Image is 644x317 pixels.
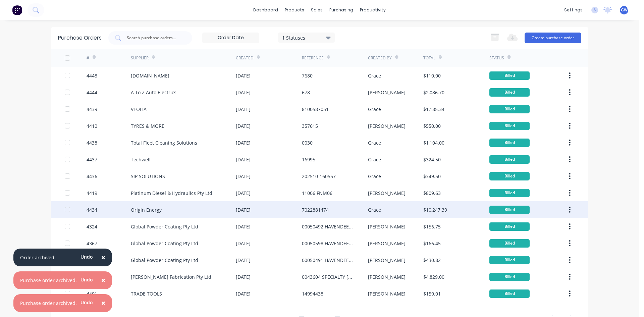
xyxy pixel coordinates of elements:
[423,156,441,163] div: $324.50
[489,155,530,164] div: Billed
[423,72,441,79] div: $110.00
[131,190,212,197] div: Platinum Diesel & Hydraulics Pty Ltd
[368,122,406,129] div: [PERSON_NAME]
[126,35,182,41] input: Search purchase orders...
[131,55,149,61] div: Supplier
[489,189,530,197] div: Billed
[131,173,165,180] div: SIP SOLUTIONS
[423,55,435,61] div: Total
[368,139,381,146] div: Grace
[87,72,97,79] div: 4448
[77,275,97,285] button: Undo
[489,206,530,214] div: Billed
[423,290,441,297] div: $159.01
[368,257,406,264] div: [PERSON_NAME]
[302,223,355,230] div: 00050492 HAVENDEEN - 37288 B
[95,272,112,288] button: Close
[101,275,105,285] span: ×
[423,106,444,113] div: $1,185.34
[236,190,251,197] div: [DATE]
[131,156,151,163] div: Techwell
[489,273,530,281] div: Billed
[131,223,198,230] div: Global Powder Coating Pty Ltd
[308,5,326,15] div: sales
[95,250,112,266] button: Close
[131,139,197,146] div: Total Fleet Cleaning Solutions
[302,72,313,79] div: 7680
[87,106,97,113] div: 4439
[236,173,251,180] div: [DATE]
[101,253,105,262] span: ×
[302,173,336,180] div: 202510-160557
[368,55,392,61] div: Created By
[281,5,308,15] div: products
[20,254,54,261] div: Order archived
[131,273,211,280] div: [PERSON_NAME] Fabrication Pty Ltd
[12,5,22,15] img: Factory
[302,139,313,146] div: 0030
[236,139,251,146] div: [DATE]
[77,298,97,308] button: Undo
[131,72,169,79] div: [DOMAIN_NAME]
[131,206,162,213] div: Origin Energy
[95,295,112,311] button: Close
[87,122,97,129] div: 4410
[302,273,355,280] div: 0043604 SPECIALTY [GEOGRAPHIC_DATA]
[302,240,355,247] div: 00050598 HAVENDEEN 37288 D
[489,256,530,264] div: Billed
[423,190,441,197] div: $809.63
[87,190,97,197] div: 4419
[489,222,530,231] div: Billed
[250,5,281,15] a: dashboard
[489,105,530,113] div: Billed
[525,33,581,43] button: Create purchase order
[423,206,447,213] div: $10,247.39
[236,206,251,213] div: [DATE]
[302,106,329,113] div: 8100587051
[368,106,381,113] div: Grace
[423,122,441,129] div: $550.00
[368,156,381,163] div: Grace
[621,7,628,13] span: GW
[302,55,324,61] div: Reference
[236,72,251,79] div: [DATE]
[87,173,97,180] div: 4436
[87,223,97,230] div: 4324
[131,89,176,96] div: A To Z Auto Electrics
[489,88,530,97] div: Billed
[236,223,251,230] div: [DATE]
[368,173,381,180] div: Grace
[236,55,254,61] div: Created
[302,190,332,197] div: 11006 FNM06
[20,277,77,284] div: Purchase order archived.
[236,106,251,113] div: [DATE]
[423,89,444,96] div: $2,086.70
[302,257,355,264] div: 00050491 HAVENDEEN - 37288
[236,290,251,297] div: [DATE]
[131,240,198,247] div: Global Powder Coating Pty Ltd
[423,240,441,247] div: $166.45
[368,240,406,247] div: [PERSON_NAME]
[368,72,381,79] div: Grace
[302,89,310,96] div: 678
[423,223,441,230] div: $156.75
[302,156,315,163] div: 16995
[236,156,251,163] div: [DATE]
[302,122,318,129] div: 357615
[87,139,97,146] div: 4438
[236,240,251,247] div: [DATE]
[423,257,441,264] div: $430.82
[368,190,406,197] div: [PERSON_NAME]
[131,290,162,297] div: TRADE TOOLS
[87,55,89,61] div: #
[302,290,323,297] div: 14994438
[368,223,406,230] div: [PERSON_NAME]
[561,5,586,15] div: settings
[368,89,406,96] div: [PERSON_NAME]
[87,89,97,96] div: 4444
[87,156,97,163] div: 4437
[87,240,97,247] div: 4367
[423,273,444,280] div: $4,829.00
[87,206,97,213] div: 4434
[357,5,389,15] div: productivity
